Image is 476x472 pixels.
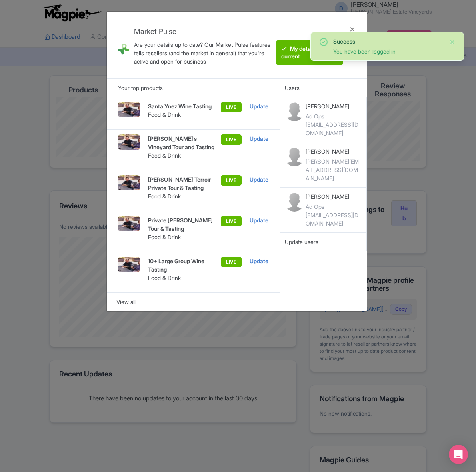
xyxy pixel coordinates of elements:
p: [PERSON_NAME] [306,102,361,110]
img: acacia_productions-gainey-tasting2-0097_-_Copy_byitm3.jpg [118,134,140,150]
btn: My details are current [276,40,343,65]
div: Success [333,37,443,46]
div: [PERSON_NAME][EMAIL_ADDRESS][DOMAIN_NAME] [306,157,361,182]
div: Users [280,78,366,97]
p: 10+ Large Group Wine Tasting [148,257,217,274]
div: Open Intercom Messenger [449,445,468,464]
p: [PERSON_NAME] [306,192,361,201]
img: acacia_productions-gainey-tasting2-0097_-_Copy_byitm3.jpg [118,216,140,231]
img: contact-b11cc6e953956a0c50a2f97983291f06.png [285,192,304,212]
p: [PERSON_NAME]’s Vineyard Tour and Tasting [148,134,217,151]
p: Food & Drink [148,192,217,200]
div: Update [250,216,268,225]
p: [PERSON_NAME] Terroir Private Tour & Tasting [148,175,217,192]
p: Food & Drink [148,110,217,119]
img: contact-b11cc6e953956a0c50a2f97983291f06.png [285,102,304,121]
div: Your top products [107,78,280,97]
div: [EMAIL_ADDRESS][DOMAIN_NAME] [306,211,361,228]
div: Update [250,257,268,266]
div: Update users [285,238,361,246]
h4: Market Pulse [134,28,276,36]
img: market_pulse-1-0a5220b3d29e4a0de46fb7534bebe030.svg [118,32,129,66]
p: Food & Drink [148,151,217,160]
div: Update [250,175,268,184]
div: [EMAIL_ADDRESS][DOMAIN_NAME] [306,120,361,137]
p: Santa Ynez Wine Tasting [148,102,217,110]
img: contact-b11cc6e953956a0c50a2f97983291f06.png [285,147,304,166]
div: You have been logged in [333,47,443,56]
p: Food & Drink [148,233,217,241]
img: acacia_productions-gainey-tasting2-0097_-_Copy_byitm3.jpg [118,257,140,272]
div: Update [250,134,268,143]
img: acacia_productions-gainey-tasting2-0097_-_Copy_byitm3.jpg [118,175,140,190]
div: Ad Ops [306,112,361,120]
p: Food & Drink [148,274,217,282]
div: Ad Ops [306,202,361,211]
div: Update [250,102,268,111]
img: acacia_productions-gainey-tasting2-0097_-_Copy_byitm3.jpg [118,102,140,117]
div: View all [116,298,270,306]
div: Are your details up to date? Our Market Pulse features tells resellers (and the market in general... [134,40,276,66]
button: Close [449,37,456,47]
p: [PERSON_NAME] [306,147,361,156]
p: Private [PERSON_NAME] Tour & Tasting [148,216,217,233]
